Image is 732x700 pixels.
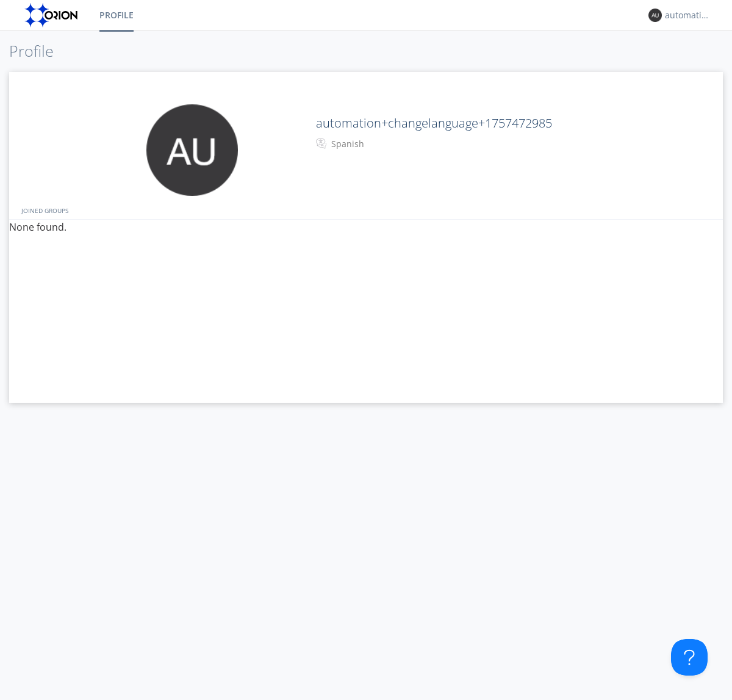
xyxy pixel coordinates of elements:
img: 373638.png [146,104,238,196]
p: None found. [9,220,723,236]
img: orion-labs-logo.svg [24,3,81,27]
iframe: Toggle Customer Support [671,639,708,676]
h2: automation+changelanguage+1757472985 [316,117,655,130]
img: In groups with Translation enabled, your messages will be automatically translated to and from th... [316,136,328,151]
div: Spanish [331,138,433,150]
div: JOINED GROUPS [18,201,720,219]
h1: Profile [9,43,723,60]
div: automation+changelanguage+1757472985 [665,9,711,21]
img: 373638.png [648,9,662,22]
